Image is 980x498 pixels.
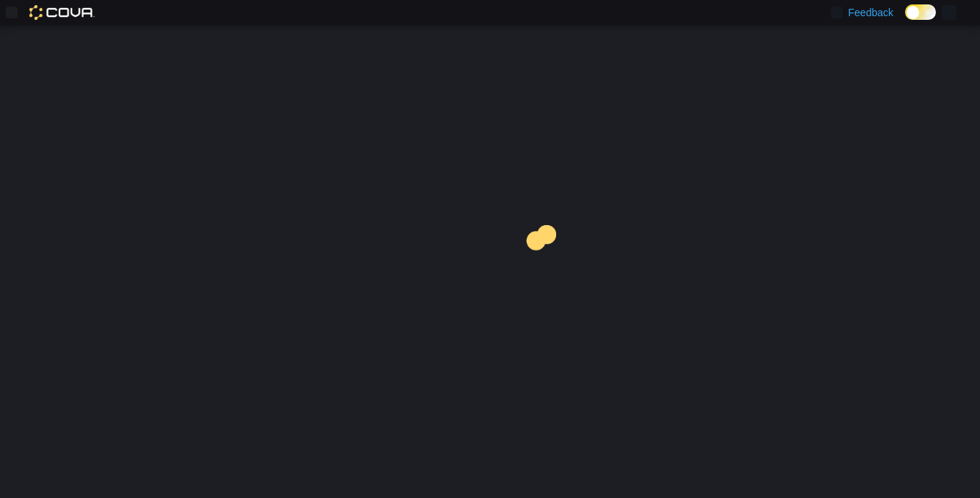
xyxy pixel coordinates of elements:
img: Cova [29,5,95,20]
input: Dark Mode [905,4,936,20]
img: cova-loader [490,214,600,324]
span: Feedback [849,5,893,20]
